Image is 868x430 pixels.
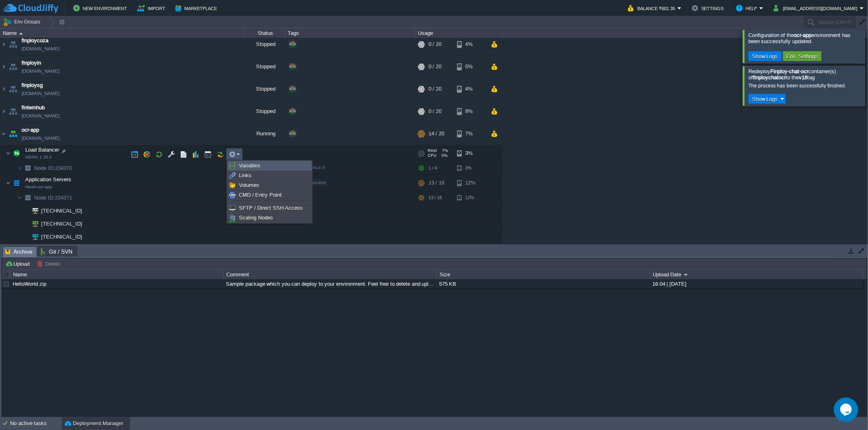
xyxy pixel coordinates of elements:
[692,3,726,13] button: Settings
[457,123,483,145] div: 7%
[228,161,311,170] a: Variables
[24,146,60,153] span: Load Balancer
[11,270,223,279] div: Name
[27,217,38,230] img: AMDAwAAAACH5BAEAAAAALAAAAAABAAEAAAICRAEAOw==
[429,33,442,55] div: 0 / 20
[440,148,448,153] span: 7%
[416,28,502,38] div: Usage
[11,145,22,161] img: AMDAwAAAACH5BAEAAAAALAAAAAABAAEAAAICRAEAOw==
[3,3,58,13] img: CloudJiffy
[245,78,285,100] div: Stopped
[748,32,851,44] span: Configuration of the environment has been successfully updated.
[457,56,483,78] div: 5%
[40,204,83,217] span: [TECHNICAL_ID]
[17,191,22,204] img: AMDAwAAAACH5BAEAAAAALAAAAAABAAEAAAICRAEAOw==
[736,3,759,13] button: Help
[428,148,437,153] span: RAM
[40,217,83,230] span: [TECHNICAL_ID]
[22,126,39,134] a: ocr-app
[457,175,483,191] div: 12%
[40,230,83,243] span: [TECHNICAL_ID]
[228,213,311,222] a: Scaling Nodes
[239,172,251,178] span: Links
[22,217,27,230] img: AMDAwAAAACH5BAEAAAAALAAAAAABAAEAAAICRAEAOw==
[429,78,442,100] div: 0 / 20
[22,37,48,45] a: finploycoza
[750,52,781,60] button: Show Logs
[175,3,219,13] button: Marketplace
[748,83,863,89] div: The process has been successfully finished.
[22,104,45,112] a: finternhub
[770,68,809,74] b: Finploy-chat-ocr
[224,270,437,279] div: Comment
[22,134,59,142] a: [DOMAIN_NAME]
[25,185,52,189] span: Harsh-ocr-app
[239,205,303,211] span: SFTP / Direct SSH Access
[239,215,273,221] span: Scaling Nodes
[7,100,19,122] img: AMDAwAAAACH5BAEAAAAALAAAAAABAAEAAAICRAEAOw==
[33,194,73,201] a: Node ID:234371
[33,165,73,172] a: Node ID:234370
[34,195,55,201] span: Node ID:
[651,270,863,279] div: Upload Date
[22,89,59,98] a: [DOMAIN_NAME]
[11,175,22,191] img: AMDAwAAAACH5BAEAAAAALAAAAAABAAEAAAICRAEAOw==
[24,147,60,153] a: Load BalancerNGINX 1.28.0
[22,59,41,67] a: finployin
[33,165,73,172] span: 234370
[40,208,83,214] a: [TECHNICAL_ID]
[22,45,59,53] a: [DOMAIN_NAME]
[22,162,33,174] img: AMDAwAAAACH5BAEAAAAALAAAAAABAAEAAAICRAEAOw==
[457,162,483,174] div: 3%
[750,95,781,102] button: Show Logs
[33,194,73,201] span: 234371
[7,78,19,100] img: AMDAwAAAACH5BAEAAAAALAAAAAABAAEAAAICRAEAOw==
[429,162,437,174] div: 1 / 4
[22,204,27,217] img: AMDAwAAAACH5BAEAAAAALAAAAAABAAEAAAICRAEAOw==
[10,417,61,430] div: No active tasks
[429,100,442,122] div: 0 / 20
[245,56,285,78] div: Stopped
[6,145,11,161] img: AMDAwAAAACH5BAEAAAAALAAAAAABAAEAAAICRAEAOw==
[437,270,650,279] div: Size
[0,78,7,100] img: AMDAwAAAACH5BAEAAAAALAAAAAABAAEAAAICRAEAOw==
[22,191,33,204] img: AMDAwAAAACH5BAEAAAAALAAAAAABAAEAAAICRAEAOw==
[22,230,27,243] img: AMDAwAAAACH5BAEAAAAALAAAAAABAAEAAAICRAEAOw==
[24,176,72,182] a: Application ServersHarsh-ocr-app
[457,100,483,122] div: 9%
[457,191,483,204] div: 12%
[37,260,63,267] button: Delete
[24,176,72,183] span: Application Servers
[239,163,260,169] span: Variables
[6,175,11,191] img: AMDAwAAAACH5BAEAAAAALAAAAAABAAEAAAICRAEAOw==
[784,52,821,60] button: Env. Settings
[239,192,282,198] span: CMD / Entry Point
[27,230,38,243] img: AMDAwAAAACH5BAEAAAAALAAAAAABAAEAAAICRAEAOw==
[239,182,259,188] span: Volumes
[628,3,678,13] button: Balance ₹601.35
[7,33,19,55] img: AMDAwAAAACH5BAEAAAAALAAAAAABAAEAAAICRAEAOw==
[19,33,23,35] img: AMDAwAAAACH5BAEAAAAALAAAAAABAAEAAAICRAEAOw==
[437,279,649,289] div: 575 KB
[457,78,483,100] div: 4%
[429,56,442,78] div: 0 / 20
[3,16,43,28] button: Env Groups
[228,191,311,200] a: CMD / Entry Point
[40,234,83,240] a: [TECHNICAL_ID]
[7,56,19,78] img: AMDAwAAAACH5BAEAAAAALAAAAAABAAEAAAICRAEAOw==
[40,221,83,227] a: [TECHNICAL_ID]
[22,81,43,89] a: finploysg
[228,171,311,180] a: Links
[245,28,285,38] div: Status
[245,33,285,55] div: Stopped
[224,279,436,289] div: Sample package which you can deploy to your environment. Feel free to delete and upload a package...
[245,123,285,145] div: Running
[439,153,448,158] span: 0%
[774,3,860,13] button: [EMAIL_ADDRESS][DOMAIN_NAME]
[0,56,7,78] img: AMDAwAAAACH5BAEAAAAALAAAAAABAAEAAAICRAEAOw==
[753,74,786,80] b: finploychatocr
